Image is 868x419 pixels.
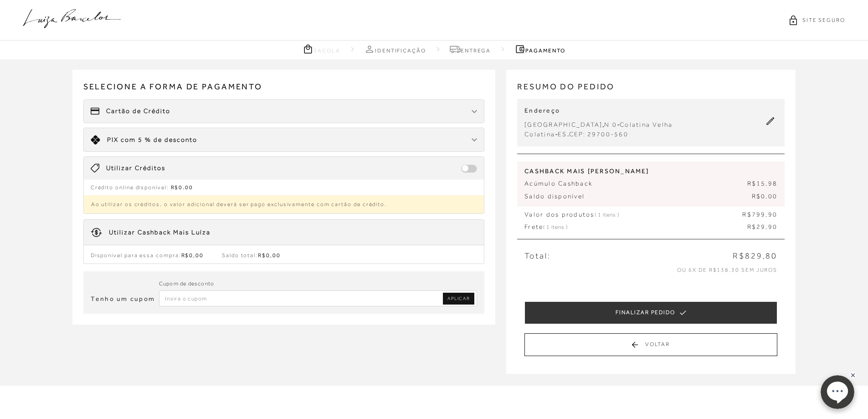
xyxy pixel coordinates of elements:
span: R$0.00 [171,184,194,191]
label: Cupom de desconto [159,279,214,288]
span: R$15,98 [747,179,778,188]
span: CASHBACK MAIS [PERSON_NAME] [524,167,777,176]
span: Colatina [524,130,555,138]
span: R$0,00 [258,252,281,259]
span: Frete [524,222,568,232]
span: ,90 [765,211,777,218]
span: Cartão de Crédito [106,107,170,116]
button: FINALIZAR PEDIDO [524,301,777,324]
span: R$829,80 [733,250,777,262]
span: R$ [742,211,751,218]
button: Voltar [524,333,777,356]
a: Aplicar Código [443,293,474,305]
span: R$0,00 [752,192,777,201]
span: Colatina Velha [620,121,673,128]
div: Utilizar Cashback Mais Luíza [109,228,211,237]
span: Valor dos produtos [524,210,619,219]
p: Endereço [524,106,673,115]
input: Inserir Código da Promoção [159,290,478,306]
p: Acúmulo Cashback [524,179,777,188]
p: Saldo disponível [524,192,777,201]
span: R$ [747,223,756,230]
span: APLICAR [447,295,470,302]
span: ( 1 itens ) [543,224,568,230]
a: Sacola [303,43,340,55]
a: Identificação [364,43,426,55]
span: Disponível para essa compra: [91,252,204,259]
span: CEP: [569,130,586,138]
span: R$0,00 [181,252,204,259]
span: PIX [107,136,118,143]
a: Pagamento [514,43,565,55]
span: 29700-560 [587,130,628,138]
span: [GEOGRAPHIC_DATA] [524,121,602,128]
span: ou 6x de R$138,30 sem juros [677,267,777,273]
span: Selecione a forma de pagamento [83,81,485,99]
img: chevron [472,110,477,114]
p: Ao utilizar os créditos, o valor adicional deverá ser pago exclusivamente com cartão de crédito. [84,195,484,213]
span: Saldo total: [222,252,281,259]
span: Utilizar Créditos [106,164,165,173]
span: SITE SEGURO [802,16,845,24]
span: N 0 [604,121,617,128]
span: ( 1 itens ) [595,212,619,218]
span: Crédito online disponível: [91,184,169,191]
div: - . [524,129,673,139]
img: chevron [472,138,477,142]
div: , - [524,120,673,129]
span: Total: [524,250,550,262]
span: 29 [756,223,765,230]
a: Entrega [450,43,491,55]
span: 799 [752,211,766,218]
span: ,90 [765,223,777,230]
span: ES [558,130,567,138]
h2: RESUMO DO PEDIDO [517,81,785,99]
h3: Tenho um cupom [91,295,155,304]
span: com 5 % de desconto [121,136,197,143]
